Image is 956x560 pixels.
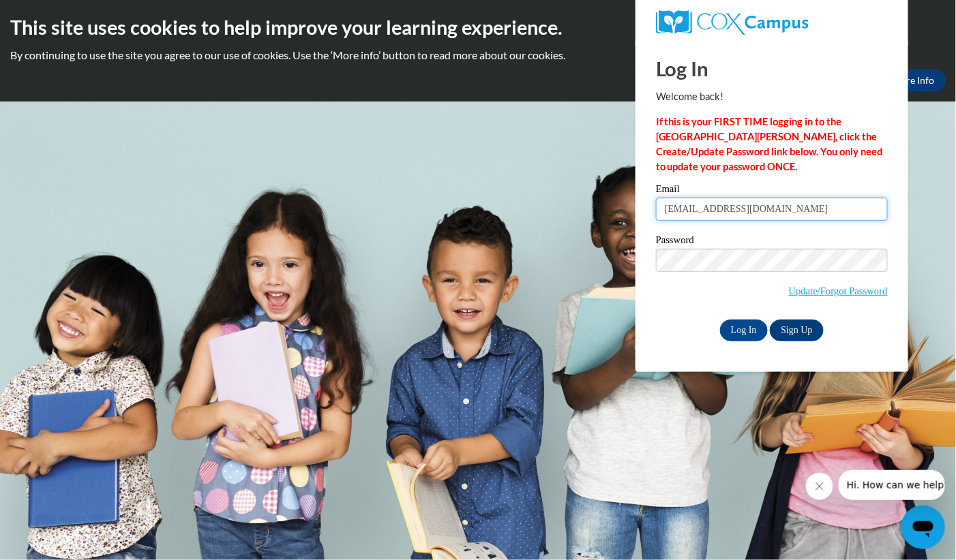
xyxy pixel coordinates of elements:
iframe: Close message [806,473,833,500]
h2: This site uses cookies to help improve your learning experience. [10,14,946,41]
h1: Log In [656,55,888,82]
a: More Info [882,69,946,91]
a: Update/Forgot Password [789,285,888,296]
label: Password [656,235,888,249]
iframe: Button to launch messaging window [901,505,945,549]
iframe: Message from company [839,470,945,500]
p: By continuing to use the site you agree to our use of cookies. Use the ‘More info’ button to read... [10,48,946,63]
strong: If this is your FIRST TIME logging in to the [GEOGRAPHIC_DATA][PERSON_NAME], click the Create/Upd... [656,116,883,172]
img: COX Campus [656,10,809,35]
input: Log In [720,320,768,341]
a: Sign Up [770,320,823,341]
label: Email [656,184,888,198]
p: Welcome back! [656,89,888,104]
a: COX Campus [656,10,888,35]
span: Hi. How can we help? [8,10,110,20]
